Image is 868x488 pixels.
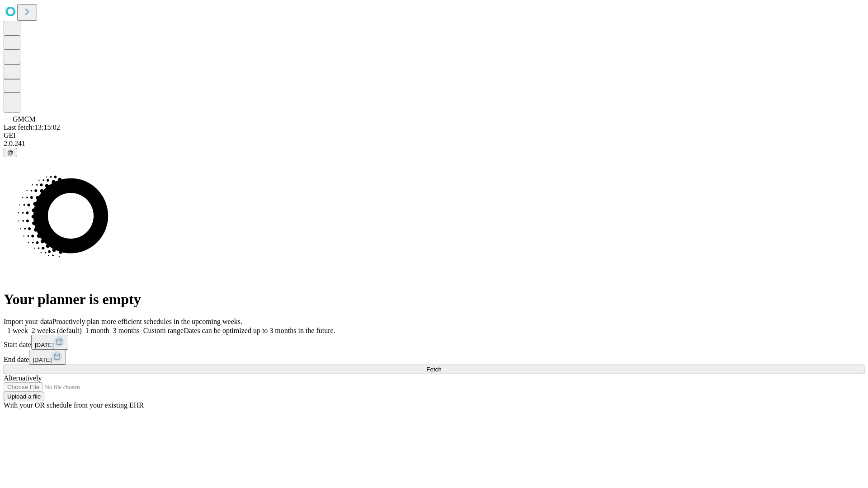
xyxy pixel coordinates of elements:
[52,318,242,325] span: Proactively plan more efficient schedules in the upcoming weeks.
[4,335,864,350] div: Start date
[4,291,864,308] h1: Your planner is empty
[4,148,17,157] button: @
[4,350,864,365] div: End date
[85,327,109,334] span: 1 month
[4,318,52,325] span: Import your data
[426,366,441,373] span: Fetch
[29,350,66,365] button: [DATE]
[4,123,60,131] span: Last fetch: 13:15:02
[4,401,144,409] span: With your OR schedule from your existing EHR
[35,342,54,348] span: [DATE]
[13,115,36,123] span: GMCM
[4,392,44,401] button: Upload a file
[143,327,184,334] span: Custom range
[33,357,52,363] span: [DATE]
[4,131,864,140] div: GEI
[32,327,82,334] span: 2 weeks (default)
[4,365,864,374] button: Fetch
[4,374,42,382] span: Alternatively
[7,327,28,334] span: 1 week
[4,140,864,148] div: 2.0.241
[7,149,14,156] span: @
[113,327,140,334] span: 3 months
[184,327,335,334] span: Dates can be optimized up to 3 months in the future.
[31,335,68,350] button: [DATE]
